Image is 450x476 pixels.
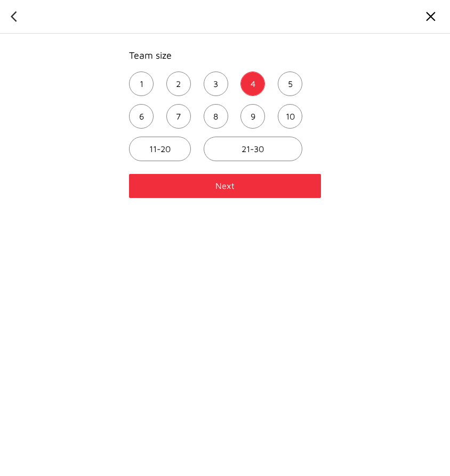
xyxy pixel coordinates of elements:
[176,110,181,123] span: 7
[251,110,255,123] span: 9
[286,110,295,123] span: 10
[213,77,218,91] span: 3
[129,50,302,61] h4: Team size
[140,77,143,91] span: 1
[240,104,265,129] button: 9
[278,104,302,129] button: 10
[129,137,191,161] button: 11-20
[149,142,171,156] span: 11-20
[278,72,302,96] button: 5
[204,104,228,129] button: 8
[204,137,303,161] button: 21-30
[129,104,154,129] button: 6
[176,77,181,91] span: 2
[213,110,218,123] span: 8
[166,104,191,129] button: 7
[139,110,144,123] span: 6
[251,77,255,91] span: 4
[240,72,265,96] button: 4
[242,142,264,156] span: 21-30
[129,72,154,96] button: 1
[288,77,293,91] span: 5
[129,174,321,198] button: Next
[166,72,191,96] button: 2
[204,72,228,96] button: 3
[422,8,439,25] img: Close
[11,8,17,25] img: Go Back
